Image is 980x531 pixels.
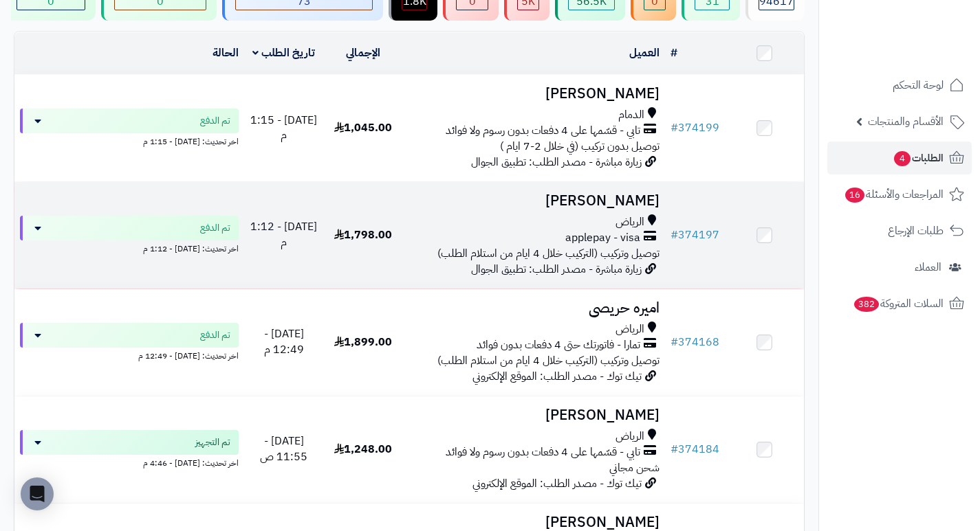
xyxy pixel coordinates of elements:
[609,460,660,476] span: شحن مجاني
[854,297,879,312] span: 382
[446,444,640,460] span: تابي - قسّمها على 4 دفعات بدون رسوم ولا فوائد
[827,251,972,284] a: العملاء
[334,227,392,243] span: 1,798.00
[260,433,307,465] span: [DATE] - 11:55 ص
[437,352,660,369] span: توصيل وتركيب (التركيب خلال 4 ايام من استلام الطلب)
[500,138,660,155] span: توصيل بدون تركيب (في خلال 2-7 ايام )
[471,154,642,170] span: زيارة مباشرة - مصدر الطلب: تطبيق الجوال
[893,76,944,95] span: لوحة التحكم
[200,221,230,235] span: تم الدفع
[472,368,642,385] span: تيك توك - مصدر الطلب: الموقع الإلكتروني
[671,120,719,136] a: #374199
[888,221,944,240] span: طلبات الإرجاع
[346,45,380,61] a: الإجمالي
[334,441,392,457] span: 1,248.00
[200,328,230,342] span: تم الدفع
[671,227,719,243] a: #374197
[827,142,972,174] a: الطلبات4
[618,107,644,123] span: الدمام
[408,515,660,530] h3: [PERSON_NAME]
[671,45,677,61] a: #
[471,261,642,278] span: زيارة مباشرة - مصدر الطلب: تطبيق الجوال
[893,148,944,168] span: الطلبات
[827,287,972,320] a: السلات المتروكة382
[252,45,315,61] a: تاريخ الطلب
[616,321,644,337] span: الرياض
[21,477,54,510] div: Open Intercom Messenger
[827,178,972,211] a: المراجعات والأسئلة16
[629,45,660,61] a: العميل
[827,69,972,102] a: لوحة التحكم
[671,334,719,350] a: #374168
[915,258,941,277] span: العملاء
[868,112,944,131] span: الأقسام والمنتجات
[250,218,317,251] span: [DATE] - 1:12 م
[565,230,640,246] span: applepay - visa
[853,294,944,313] span: السلات المتروكة
[844,185,944,204] span: المراجعات والأسئلة
[334,120,392,136] span: 1,045.00
[671,120,678,136] span: #
[446,123,640,139] span: تابي - قسّمها على 4 دفعات بدون رسوم ولا فوائد
[20,133,239,148] div: اخر تحديث: [DATE] - 1:15 م
[886,10,967,39] img: logo-2.png
[408,86,660,102] h3: [PERSON_NAME]
[437,245,660,262] span: توصيل وتركيب (التركيب خلال 4 ايام من استلام الطلب)
[408,300,660,316] h3: اميره حريصى
[408,407,660,423] h3: [PERSON_NAME]
[334,334,392,350] span: 1,899.00
[671,441,719,457] a: #374184
[200,114,230,128] span: تم الدفع
[477,337,640,353] span: تمارا - فاتورتك حتى 4 دفعات بدون فوائد
[616,429,644,444] span: الرياض
[894,151,911,166] span: 4
[845,188,864,203] span: 16
[671,441,678,457] span: #
[250,112,317,144] span: [DATE] - 1:15 م
[616,214,644,230] span: الرياض
[20,348,239,362] div: اخر تحديث: [DATE] - 12:49 م
[195,436,230,449] span: تم التجهيز
[264,326,304,358] span: [DATE] - 12:49 م
[827,214,972,247] a: طلبات الإرجاع
[20,240,239,255] div: اخر تحديث: [DATE] - 1:12 م
[671,334,678,350] span: #
[213,45,239,61] a: الحالة
[671,227,678,243] span: #
[408,193,660,209] h3: [PERSON_NAME]
[20,455,239,469] div: اخر تحديث: [DATE] - 4:46 م
[472,475,642,492] span: تيك توك - مصدر الطلب: الموقع الإلكتروني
